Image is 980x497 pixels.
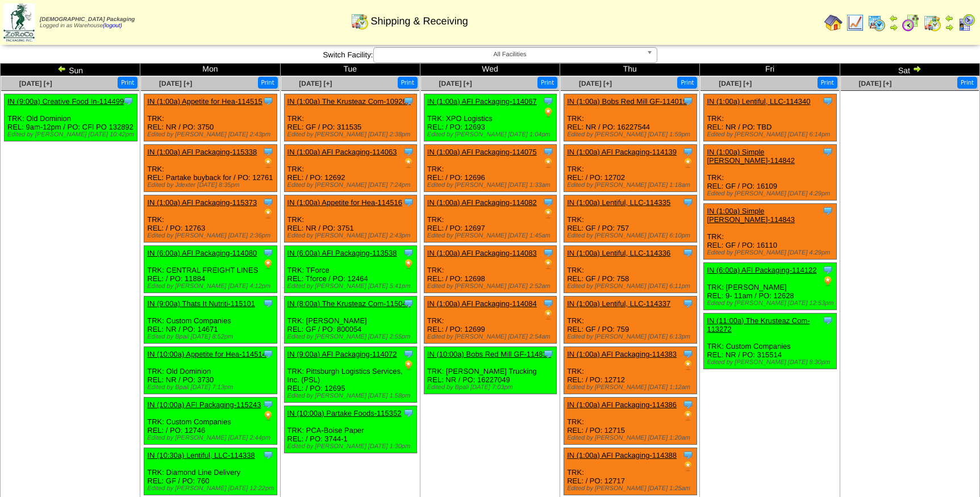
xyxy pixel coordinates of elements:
[543,298,554,309] img: Tooltip
[403,95,414,107] img: Tooltip
[284,246,417,293] div: TRK: TForce REL: Tforce / PO: 12464
[262,208,274,219] img: PO
[280,64,420,76] td: Tue
[707,190,836,197] div: Edited by [PERSON_NAME] [DATE] 4:29pm
[704,94,837,141] div: TRK: REL: NR / PO: TBD
[439,80,472,87] span: [DATE] [+]
[40,16,135,23] span: [DEMOGRAPHIC_DATA] Packaging
[543,247,554,258] img: Tooltip
[923,14,941,32] img: calendarinout.gif
[299,80,332,87] span: [DATE] [+]
[567,350,677,358] a: IN (1:00a) AFI Packaging-114383
[822,275,833,287] img: PO
[262,146,274,157] img: Tooltip
[403,247,414,258] img: Tooltip
[424,145,557,192] div: TRK: REL: / PO: 12696
[7,97,124,106] a: IN (9:00a) Creative Food In-114499
[287,333,417,340] div: Edited by [PERSON_NAME] [DATE] 2:55pm
[403,298,414,309] img: Tooltip
[427,182,557,189] div: Edited by [PERSON_NAME] [DATE] 1:33am
[822,146,833,157] img: Tooltip
[567,451,677,460] a: IN (1:00a) AFI Packaging-114388
[560,64,700,76] td: Thu
[147,97,262,106] a: IN (1:00a) Appetite for Hea-114515
[543,258,554,270] img: PO
[564,296,697,344] div: TRK: REL: GF / PO: 759
[378,48,642,61] span: All Facilities
[123,95,134,107] img: Tooltip
[262,298,274,309] img: Tooltip
[543,309,554,320] img: PO
[957,77,977,89] button: Print
[704,204,837,260] div: TRK: REL: GF / PO: 16110
[262,247,274,258] img: Tooltip
[427,249,537,257] a: IN (1:00a) AFI Packaging-114083
[543,197,554,208] img: Tooltip
[424,195,557,243] div: TRK: REL: / PO: 12697
[258,77,278,89] button: Print
[567,232,697,239] div: Edited by [PERSON_NAME] [DATE] 6:10pm
[818,77,837,89] button: Print
[118,77,137,89] button: Print
[567,131,697,138] div: Edited by [PERSON_NAME] [DATE] 1:59pm
[707,148,795,165] a: IN (1:00a) Simple [PERSON_NAME]-114842
[543,95,554,107] img: Tooltip
[427,232,557,239] div: Edited by [PERSON_NAME] [DATE] 1:45am
[287,232,417,239] div: Edited by [PERSON_NAME] [DATE] 2:43pm
[159,80,192,87] span: [DATE] [+]
[543,107,554,118] img: PO
[147,182,277,189] div: Edited by Jdexter [DATE] 8:35pm
[284,145,417,192] div: TRK: REL: / PO: 12692
[846,14,864,32] img: line_graph.gif
[427,384,557,391] div: Edited by Bpali [DATE] 7:03pm
[424,347,557,394] div: TRK: [PERSON_NAME] Trucking REL: NR / PO: 16227049
[868,14,886,32] img: calendarprod.gif
[403,146,414,157] img: Tooltip
[403,407,414,419] img: Tooltip
[262,348,274,360] img: Tooltip
[262,449,274,461] img: Tooltip
[262,157,274,169] img: PO
[420,64,560,76] td: Wed
[682,399,694,410] img: Tooltip
[284,195,417,243] div: TRK: REL: NR / PO: 3751
[287,148,397,156] a: IN (1:00a) AFI Packaging-114063
[682,348,694,360] img: Tooltip
[564,398,697,445] div: TRK: REL: / PO: 12715
[19,80,52,87] a: [DATE] [+]
[371,15,468,27] span: Shipping & Receiving
[140,64,280,76] td: Mon
[147,249,257,257] a: IN (6:00a) AFI Packaging-114080
[147,384,277,391] div: Edited by Bpali [DATE] 7:13pm
[707,266,816,274] a: IN (6:00a) AFI Packaging-114122
[287,392,417,399] div: Edited by [PERSON_NAME] [DATE] 1:58pm
[704,263,837,310] div: TRK: [PERSON_NAME] REL: 9- 11am / PO: 12628
[147,400,261,409] a: IN (10:00a) AFI Packaging-115243
[144,448,277,495] div: TRK: Diamond Line Delivery REL: GF / PO: 760
[144,347,277,394] div: TRK: Old Dominion REL: NR / PO: 3730
[543,146,554,157] img: Tooltip
[567,485,697,492] div: Edited by [PERSON_NAME] [DATE] 1:25am
[403,348,414,360] img: Tooltip
[579,80,612,87] a: [DATE] [+]
[147,148,257,156] a: IN (1:00a) AFI Packaging-115338
[262,197,274,208] img: Tooltip
[707,207,795,224] a: IN (1:00a) Simple [PERSON_NAME]-114843
[567,182,697,189] div: Edited by [PERSON_NAME] [DATE] 1:18am
[704,145,837,201] div: TRK: REL: GF / PO: 16109
[567,400,677,409] a: IN (1:00a) AFI Packaging-114386
[707,249,836,256] div: Edited by [PERSON_NAME] [DATE] 4:29pm
[287,182,417,189] div: Edited by [PERSON_NAME] [DATE] 7:24pm
[564,195,697,243] div: TRK: REL: GF / PO: 757
[564,347,697,394] div: TRK: REL: / PO: 12712
[707,97,810,106] a: IN (1:00a) Lentiful, LLC-114340
[427,131,557,138] div: Edited by [PERSON_NAME] [DATE] 1:04pm
[707,300,836,307] div: Edited by [PERSON_NAME] [DATE] 12:53pm
[398,77,418,89] button: Print
[287,409,402,417] a: IN (10:00a) Partake Foods-115352
[567,435,697,441] div: Edited by [PERSON_NAME] [DATE] 1:20am
[567,249,670,257] a: IN (1:00a) Lentiful, LLC-114336
[567,384,697,391] div: Edited by [PERSON_NAME] [DATE] 1:12am
[262,410,274,421] img: PO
